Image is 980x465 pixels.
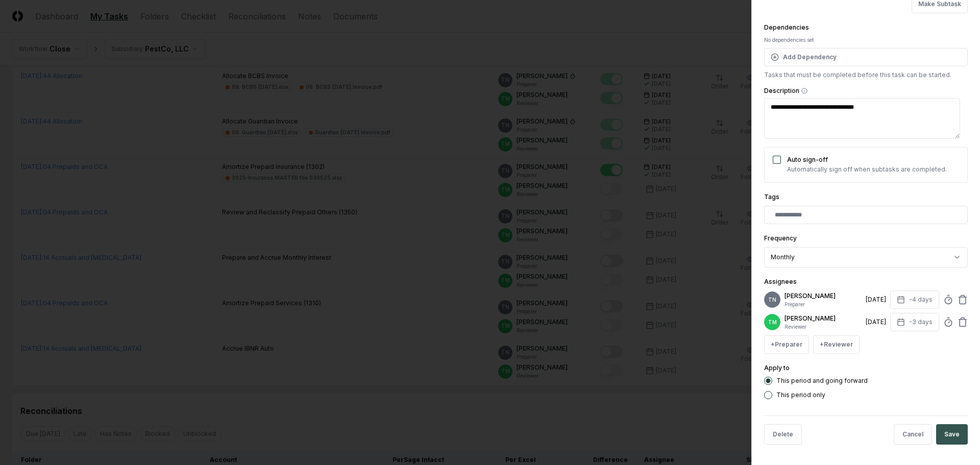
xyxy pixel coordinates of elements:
[764,424,802,445] button: Delete
[764,48,968,66] button: Add Dependency
[764,335,809,354] button: +Preparer
[768,319,777,326] span: TM
[785,314,862,323] p: [PERSON_NAME]
[936,424,968,445] button: Save
[764,193,779,201] label: Tags
[776,378,868,384] label: This period and going forward
[890,313,939,331] button: -3 days
[866,295,886,304] div: [DATE]
[787,156,828,163] label: Auto sign-off
[785,301,862,308] p: Preparer
[764,364,790,372] label: Apply to
[866,317,886,327] div: [DATE]
[813,335,860,354] button: +Reviewer
[764,36,968,44] div: No dependencies set
[776,392,825,398] label: This period only
[764,278,797,285] label: Assignees
[764,23,809,31] label: Dependencies
[801,88,807,94] button: Description
[890,290,939,309] button: -4 days
[894,424,932,445] button: Cancel
[785,323,862,331] p: Reviewer
[764,88,968,94] label: Description
[785,291,862,301] p: [PERSON_NAME]
[768,296,776,304] span: TN
[764,234,797,242] label: Frequency
[764,70,968,80] p: Tasks that must be completed before this task can be started.
[787,165,947,174] p: Automatically sign off when subtasks are completed.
